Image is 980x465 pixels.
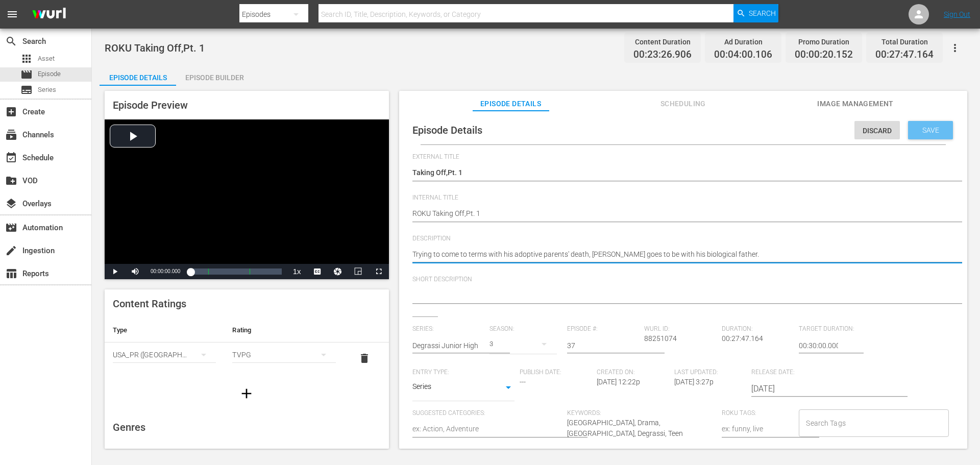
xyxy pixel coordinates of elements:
[567,409,717,418] span: Keywords:
[6,8,18,20] span: menu
[914,126,947,134] span: Save
[38,54,55,64] span: Asset
[412,153,949,161] span: External Title
[674,378,714,386] span: [DATE] 3:27p
[854,121,900,139] button: Discard
[817,97,894,110] span: Image Management
[5,198,17,210] span: Overlays
[125,264,145,279] button: Mute
[358,352,371,364] span: delete
[5,175,17,187] span: VOD
[473,97,549,110] span: Episode Details
[751,369,882,377] span: Release Date:
[722,450,871,458] span: Directors
[567,450,717,458] span: Actors
[348,264,369,279] button: Picture-in-Picture
[412,381,514,396] div: Series
[597,378,640,386] span: [DATE] 12:22p
[567,325,640,333] span: Episode #:
[567,419,683,437] span: [GEOGRAPHIC_DATA], Drama, [GEOGRAPHIC_DATA], Degrassi, Teen
[5,106,17,118] span: Create
[105,42,205,54] span: ROKU Taking Off,Pt. 1
[412,249,949,261] textarea: Still trying to come to terms with his adoptive parents' death, [PERSON_NAME] goes to be with his...
[5,129,17,141] span: Channels
[224,318,344,342] th: Rating
[489,325,562,333] span: Season:
[714,49,772,61] span: 00:04:00.106
[287,264,307,279] button: Playback Rate
[722,334,763,342] span: 00:27:47.164
[176,65,253,86] button: Episode Builder
[151,268,180,274] span: 00:00:00.000
[714,35,772,49] div: Ad Duration
[722,409,794,418] span: Roku Tags:
[520,378,526,386] span: ---
[105,264,125,279] button: Play
[412,409,562,418] span: Suggested Categories:
[412,167,949,180] textarea: Taking Off,Pt. 1
[412,325,485,333] span: Series:
[105,119,389,279] div: Video Player
[875,35,934,49] div: Total Duration
[875,49,934,61] span: 00:27:47.164
[412,124,482,136] span: Episode Details
[412,276,949,284] span: Short Description
[633,35,692,49] div: Content Duration
[5,244,17,257] span: Ingestion
[105,318,389,374] table: simple table
[795,35,853,49] div: Promo Duration
[944,10,970,18] a: Sign Out
[722,325,794,333] span: Duration:
[733,4,778,22] button: Search
[644,334,677,342] span: 88251074
[100,65,176,86] button: Episode Details
[24,3,73,27] img: ans4CAIJ8jUAAAAAAAAAAAAAAAAAAAAAAAAgQb4GAAAAAAAAAAAAAAAAAAAAAAAAJMjXAAAAAAAAAAAAAAAAAAAAAAAAgAT5G...
[20,53,33,65] span: Asset
[795,49,853,61] span: 00:00:20.152
[5,267,17,280] span: Reports
[232,340,335,369] div: TVPG
[369,264,389,279] button: Fullscreen
[190,268,281,275] div: Progress Bar
[799,325,871,333] span: Target Duration:
[854,127,900,135] span: Discard
[520,369,592,377] span: Publish Date:
[113,421,145,433] span: Genres
[633,49,692,61] span: 00:23:26.906
[176,65,253,90] div: Episode Builder
[644,325,717,333] span: Wurl ID:
[20,84,33,96] span: Series
[908,121,953,139] button: Save
[5,222,17,234] span: Automation
[645,97,721,110] span: Scheduling
[38,69,61,79] span: Episode
[749,4,776,22] span: Search
[5,152,17,164] span: Schedule
[100,65,176,90] div: Episode Details
[113,298,186,310] span: Content Ratings
[38,85,56,95] span: Series
[412,235,949,243] span: Description
[5,35,17,47] span: Search
[328,264,348,279] button: Jump To Time
[307,264,328,279] button: Captions
[412,194,949,202] span: Internal Title
[412,369,514,377] span: Entry Type:
[113,99,188,111] span: Episode Preview
[105,318,224,342] th: Type
[113,340,216,369] div: USA_PR ([GEOGRAPHIC_DATA])
[352,346,377,371] button: delete
[412,208,949,221] textarea: ROKU Taking Off,Pt. 1
[489,330,557,358] div: 3
[20,68,33,81] span: Episode
[674,369,747,377] span: Last Updated:
[597,369,669,377] span: Created On:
